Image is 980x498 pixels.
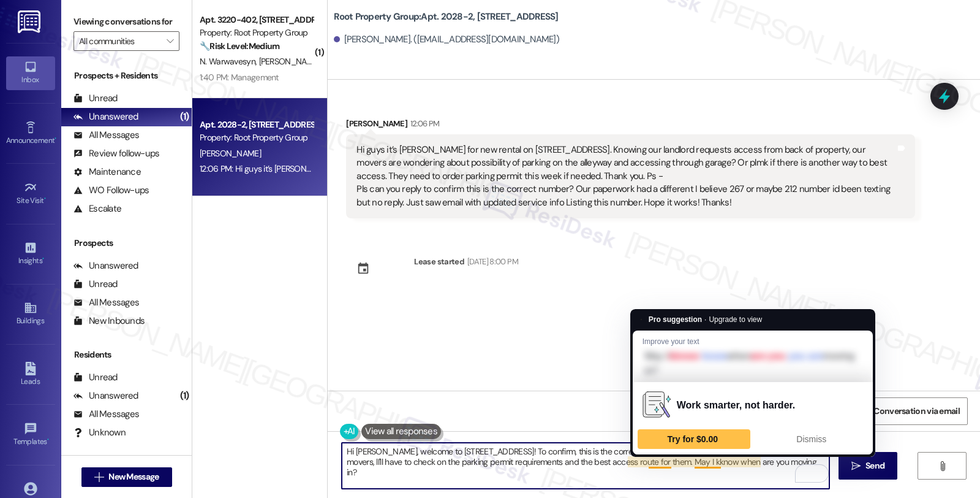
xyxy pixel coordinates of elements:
i:  [94,472,104,482]
a: Buildings [6,297,55,331]
span: Send [865,459,884,472]
div: New Inbounds [73,315,145,328]
i:  [851,461,861,471]
div: All Messages [73,296,139,309]
div: Unknown [73,426,126,439]
div: Unread [73,278,118,291]
button: Send [839,452,898,480]
div: (1) [177,386,192,405]
button: New Message [81,467,172,487]
div: Unread [73,92,118,105]
a: Site Visit • [6,177,55,210]
div: Apt. 3220-402, [STREET_ADDRESS][PERSON_NAME] [200,13,313,26]
div: Unanswered [73,259,138,272]
a: Insights • [6,237,55,270]
div: 1:40 PM: Management [200,72,279,83]
div: WO Follow-ups [73,184,149,197]
div: Unanswered [73,389,138,402]
div: [PERSON_NAME] [346,117,914,134]
span: • [55,134,56,143]
div: Residents [61,348,192,361]
a: Leads [6,358,55,391]
i:  [167,36,173,46]
div: Review follow-ups [73,147,159,160]
a: Inbox [6,56,55,90]
div: Unread [73,371,118,384]
a: Templates • [6,418,55,451]
input: All communities [79,31,160,51]
i:  [938,461,947,471]
div: Prospects + Residents [61,69,192,82]
div: Property: Root Property Group [200,131,313,144]
span: • [44,194,46,203]
div: [PERSON_NAME]. ([EMAIL_ADDRESS][DOMAIN_NAME]) [334,33,559,46]
div: Property: Root Property Group [200,26,313,39]
span: • [47,435,49,444]
img: ResiDesk Logo [18,10,43,33]
span: • [42,255,44,263]
b: Root Property Group: Apt. 2028-2, [STREET_ADDRESS] [334,10,558,23]
button: Share Conversation via email [843,397,968,425]
span: New Message [108,470,159,483]
div: Hi guys it’s [PERSON_NAME] for new rental on [STREET_ADDRESS]. Knowing our landlord requests acce... [356,144,895,209]
span: [PERSON_NAME] [259,56,320,67]
span: [PERSON_NAME] [200,148,261,159]
div: All Messages [73,408,139,421]
textarea: To enrich screen reader interactions, please activate Accessibility in Grammarly extension settings [342,443,829,489]
div: Apt. 2028-2, [STREET_ADDRESS] [200,118,313,131]
strong: 🔧 Risk Level: Medium [200,40,279,52]
div: Unanswered [73,110,138,123]
span: Share Conversation via email [851,405,960,418]
div: [DATE] 8:00 PM [464,255,518,268]
div: Maintenance [73,166,141,178]
div: Prospects [61,237,192,250]
label: Viewing conversations for [73,12,179,31]
div: (1) [177,107,192,126]
div: Escalate [73,202,121,215]
span: N. Warwavesyn [200,56,259,67]
div: Lease started [414,255,464,268]
div: All Messages [73,129,139,142]
div: 12:06 PM [407,117,440,130]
